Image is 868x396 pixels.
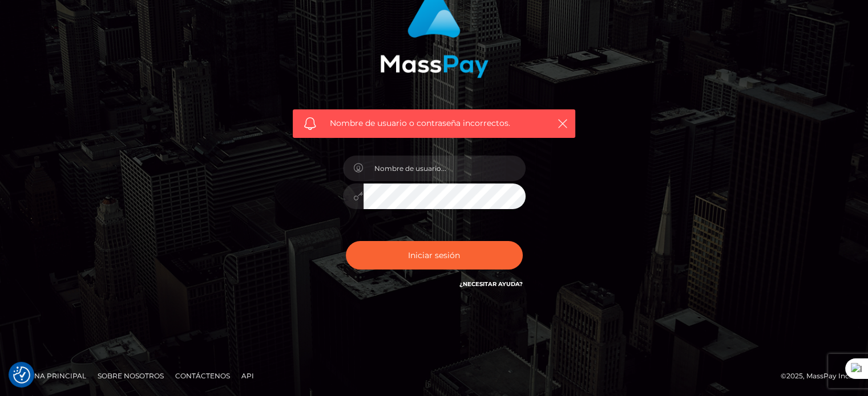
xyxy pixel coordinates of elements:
font: API [241,371,254,380]
a: Sobre nosotros [93,367,168,385]
img: Revisar el botón de consentimiento [13,366,30,383]
font: 2025, MassPay Inc. [786,371,851,380]
a: API [237,367,259,385]
button: Iniciar sesión [346,241,523,270]
font: Sobre nosotros [98,371,164,380]
font: © [781,371,786,380]
font: Nombre de usuario o contraseña incorrectos. [330,118,510,128]
a: ¿Necesitar ayuda? [459,280,523,288]
a: Contáctenos [171,367,235,385]
font: Página principal [17,371,86,380]
font: Iniciar sesión [408,250,460,260]
a: Página principal [13,367,91,385]
input: Nombre de usuario... [364,156,526,181]
button: Preferencias de consentimiento [13,366,30,383]
font: Contáctenos [175,371,230,380]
